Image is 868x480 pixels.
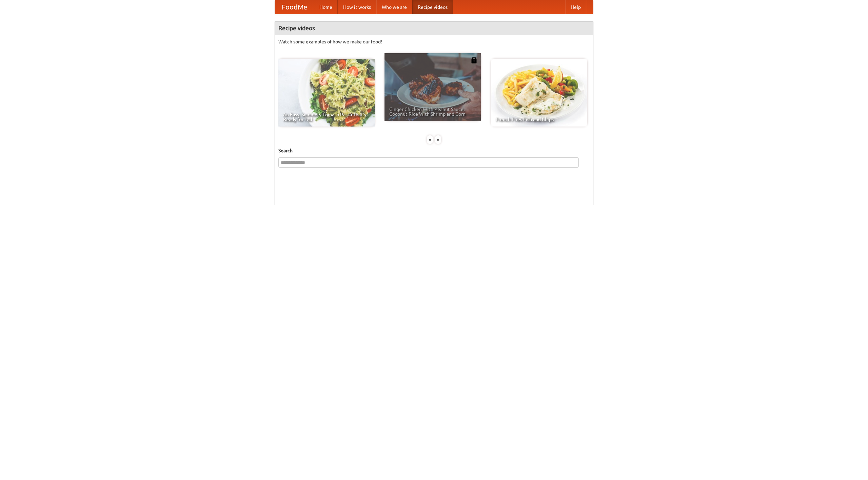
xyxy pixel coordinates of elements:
[565,0,586,14] a: Help
[275,21,593,35] h4: Recipe videos
[275,0,314,14] a: FoodMe
[278,38,590,45] p: Watch some examples of how we make our food!
[435,135,441,144] div: »
[338,0,376,14] a: How it works
[278,147,590,154] h5: Search
[471,57,477,63] img: 483408.png
[496,117,583,122] span: French Fries Fish and Chips
[427,135,433,144] div: «
[376,0,412,14] a: Who we are
[412,0,453,14] a: Recipe videos
[278,59,375,127] a: An Easy, Summery Tomato Pasta That's Ready for Fall
[283,112,370,122] span: An Easy, Summery Tomato Pasta That's Ready for Fall
[491,59,587,127] a: French Fries Fish and Chips
[314,0,338,14] a: Home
